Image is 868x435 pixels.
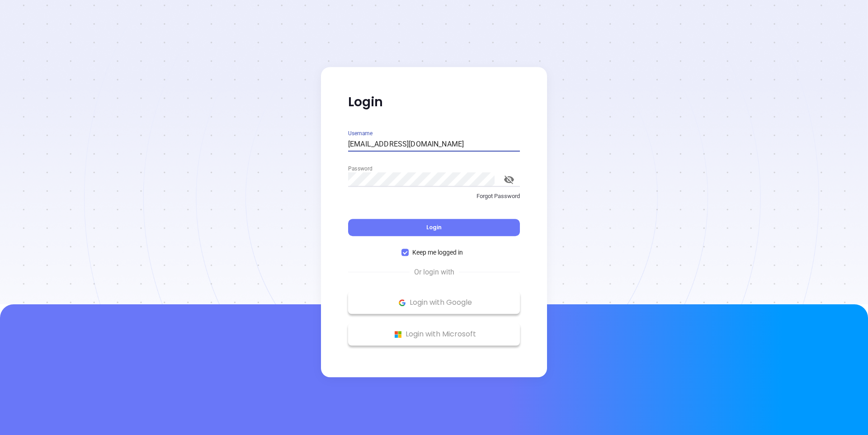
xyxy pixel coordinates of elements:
[348,323,520,345] button: Microsoft Logo Login with Microsoft
[410,267,459,278] span: Or login with
[409,247,467,257] span: Keep me logged in
[348,94,520,110] p: Login
[348,219,520,236] button: Login
[396,297,408,308] img: Google Logo
[348,291,520,314] button: Google Logo Login with Google
[348,166,372,171] label: Password
[348,192,520,201] p: Forgot Password
[353,296,515,309] p: Login with Google
[498,169,520,190] button: toggle password visibility
[353,327,515,341] p: Login with Microsoft
[348,192,520,208] a: Forgot Password
[348,131,373,136] label: Username
[426,223,442,231] span: Login
[392,329,404,340] img: Microsoft Logo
